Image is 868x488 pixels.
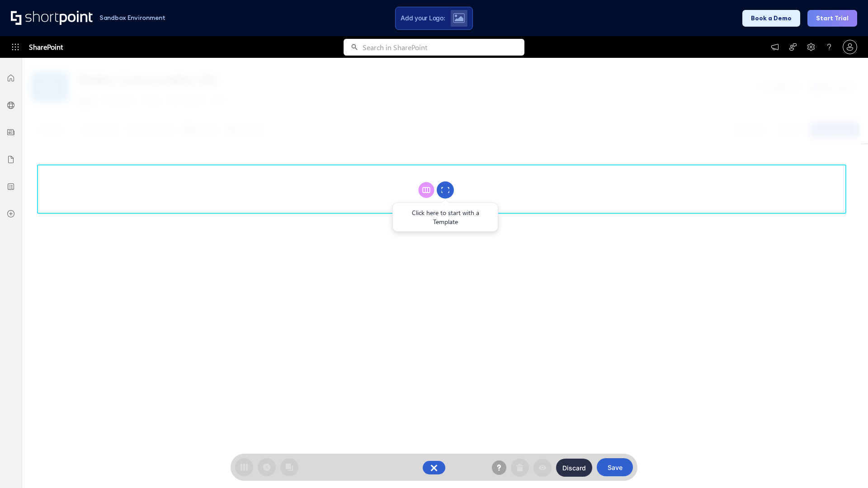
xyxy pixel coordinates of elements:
[401,14,445,22] span: Add your Logo:
[742,10,800,27] button: Book a Demo
[99,15,165,20] h1: Sandbox Environment
[597,458,633,476] button: Save
[363,39,524,56] input: Search in SharePoint
[807,10,857,27] button: Start Trial
[453,13,465,23] img: Upload logo
[556,459,592,477] button: Discard
[823,445,868,488] iframe: Chat Widget
[29,36,63,58] span: SharePoint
